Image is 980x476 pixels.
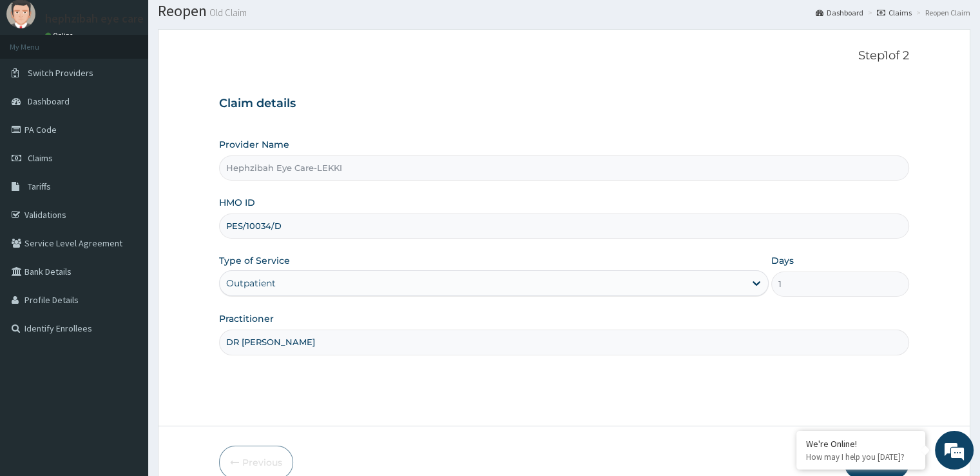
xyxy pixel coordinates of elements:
[45,31,76,40] a: Online
[219,49,908,63] p: Step 1 of 2
[806,451,916,462] p: How may I help you today?
[219,330,908,355] input: Enter Name
[219,138,289,151] label: Provider Name
[211,6,242,37] div: Minimize live chat window
[75,151,178,281] span: We're online!
[219,97,908,111] h3: Claim details
[806,438,916,450] div: We're Online!
[219,312,274,325] label: Practitioner
[28,67,93,79] span: Switch Providers
[67,72,216,89] div: Chat with us now
[771,254,794,267] label: Days
[219,213,908,239] input: Enter HMO ID
[45,13,144,25] p: hephzibah eye care
[158,3,970,19] h1: Reopen
[816,7,863,18] a: Dashboard
[24,64,52,97] img: d_794563401_company_1708531726252_794563401
[226,277,276,290] div: Outpatient
[219,254,290,267] label: Type of Service
[877,7,912,18] a: Claims
[913,7,970,18] li: Reopen Claim
[28,95,70,107] span: Dashboard
[6,329,245,374] textarea: Type your message and hit 'Enter'
[28,152,53,164] span: Claims
[219,196,255,209] label: HMO ID
[207,8,247,17] small: Old Claim
[28,181,51,192] span: Tariffs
